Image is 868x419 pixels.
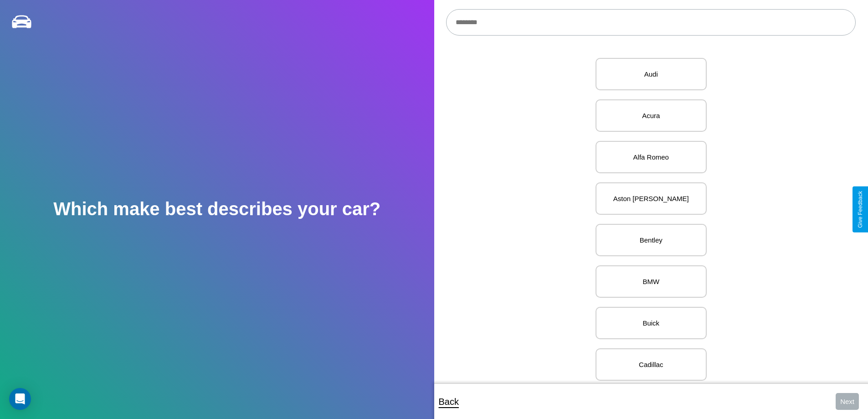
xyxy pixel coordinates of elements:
p: Aston [PERSON_NAME] [606,192,697,205]
p: Acura [606,109,697,122]
p: Bentley [606,234,697,246]
p: Alfa Romeo [606,151,697,163]
p: Cadillac [606,358,697,371]
div: Give Feedback [857,191,863,228]
button: Next [836,393,859,410]
div: Open Intercom Messenger [9,388,31,410]
p: BMW [606,275,697,288]
h2: Which make best describes your car? [53,199,380,219]
p: Audi [606,68,697,80]
p: Buick [606,317,697,329]
p: Back [439,393,459,410]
